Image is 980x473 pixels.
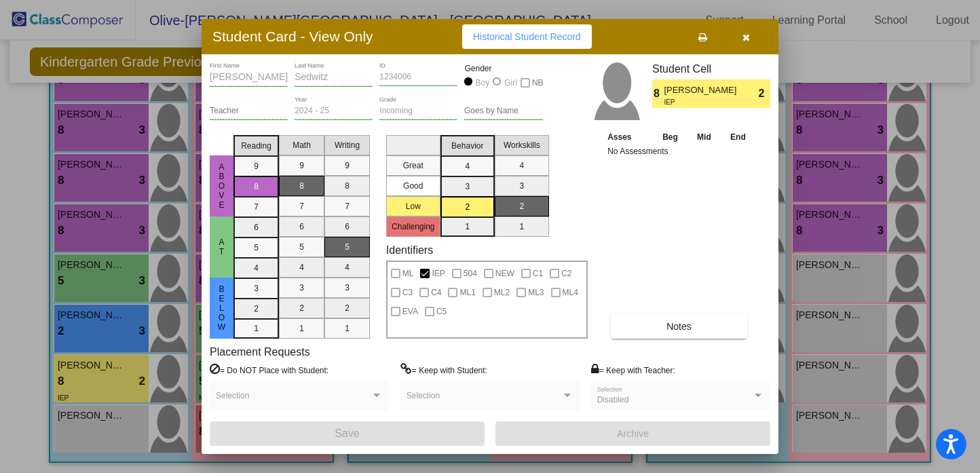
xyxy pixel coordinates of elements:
span: ML3 [528,284,544,301]
span: ML4 [563,284,578,301]
input: year [295,107,373,116]
span: Historical Student Record [473,31,581,42]
h3: Student Card - View Only [212,28,373,45]
span: C2 [561,265,571,282]
label: Placement Requests [210,345,310,358]
mat-label: Gender [464,62,542,75]
th: Beg [653,130,688,145]
label: = Keep with Student: [400,363,487,377]
td: No Assessments [604,145,755,158]
th: End [721,130,756,145]
span: Notes [666,321,692,332]
span: C4 [431,284,441,301]
span: C3 [402,284,413,301]
span: At [216,238,228,257]
h3: Student Cell [652,62,770,75]
label: Identifiers [386,244,433,257]
span: 2 [759,86,770,102]
th: Mid [687,130,720,145]
span: ML2 [494,284,510,301]
label: = Keep with Teacher: [591,363,675,377]
span: EVA [402,303,418,320]
input: goes by name [464,107,542,116]
input: grade [379,107,457,116]
span: 8 [652,86,664,102]
span: ML1 [459,284,475,301]
span: [PERSON_NAME] [664,83,739,97]
span: Save [335,428,359,439]
input: teacher [210,107,288,116]
label: = Do NOT Place with Student: [210,363,328,377]
button: Archive [495,421,770,446]
span: Below [216,284,228,332]
input: Enter ID [379,73,457,82]
span: NB [532,75,544,91]
button: Notes [611,314,747,339]
span: 504 [464,265,477,282]
span: NEW [495,265,514,282]
span: Archive [617,428,649,439]
span: ML [402,265,414,282]
div: Girl [504,77,517,89]
button: Save [210,421,485,446]
span: C1 [533,265,543,282]
span: C5 [436,303,447,320]
div: Boy [475,77,490,89]
button: Historical Student Record [462,24,592,49]
span: ABove [216,162,228,210]
span: IEP [432,265,445,282]
span: Disabled [597,395,629,404]
span: IEP [664,97,730,107]
th: Asses [604,130,653,145]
